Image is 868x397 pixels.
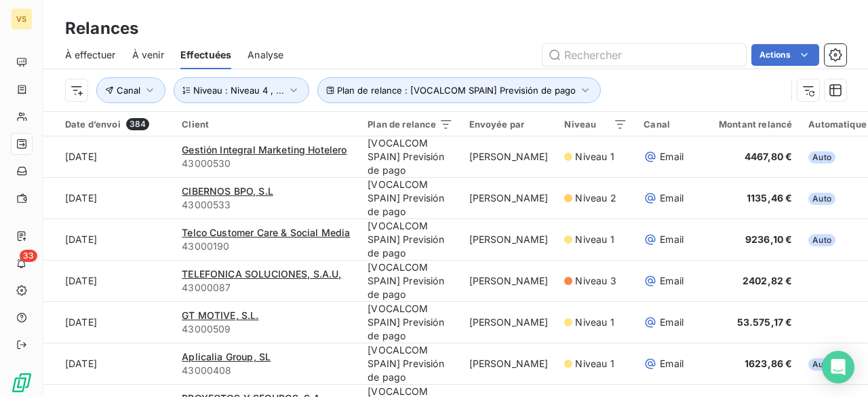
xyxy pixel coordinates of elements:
[359,302,460,343] td: [VOCALCOM SPAIN] Previsión de pago
[745,358,792,369] span: 1623,86 €
[182,227,350,238] span: Telco Customer Care & Social Media
[564,119,627,130] div: Niveau
[43,302,174,343] td: [DATE]
[368,119,452,130] div: Plan de relance
[808,234,835,246] span: Auto
[745,233,792,245] span: 9236,10 €
[469,119,549,130] div: Envoyée par
[43,219,174,261] td: [DATE]
[359,219,460,261] td: [VOCALCOM SPAIN] Previsión de pago
[461,178,557,219] td: [PERSON_NAME]
[182,144,347,155] span: Gestión Integral Marketing Hotelero
[747,192,792,204] span: 1135,46 €
[337,85,576,96] span: Plan de relance : [VOCALCOM SPAIN] Previsión de pago
[182,268,341,280] span: TELEFONICA SOLUCIONES, S.A.U,
[182,185,273,197] span: CIBERNOS BPO, S.L
[182,240,351,253] span: 43000190
[461,219,557,261] td: [PERSON_NAME]
[182,281,351,295] span: 43000087
[575,357,614,371] span: Niveau 1
[575,274,616,288] span: Niveau 3
[174,77,309,103] button: Niveau : Niveau 4 , ...
[43,343,174,385] td: [DATE]
[808,151,835,164] span: Auto
[743,275,792,286] span: 2402,82 €
[703,119,792,130] div: Montant relancé
[180,48,232,62] span: Effectuées
[193,85,284,96] span: Niveau : Niveau 4 , ...
[359,261,460,302] td: [VOCALCOM SPAIN] Previsión de pago
[660,316,684,329] span: Email
[182,364,351,377] span: 43000408
[359,178,460,219] td: [VOCALCOM SPAIN] Previsión de pago
[751,44,819,66] button: Actions
[43,178,174,219] td: [DATE]
[808,193,835,205] span: Auto
[575,233,614,246] span: Niveau 1
[660,191,684,205] span: Email
[65,48,116,62] span: À effectuer
[461,343,557,385] td: [PERSON_NAME]
[96,77,165,103] button: Canal
[117,85,140,96] span: Canal
[660,150,684,164] span: Email
[182,157,351,170] span: 43000530
[248,48,283,62] span: Analyse
[737,316,793,328] span: 53.575,17 €
[660,357,684,371] span: Email
[65,118,165,130] div: Date d’envoi
[745,151,792,162] span: 4467,80 €
[575,191,616,205] span: Niveau 2
[20,250,37,262] span: 33
[575,150,614,164] span: Niveau 1
[182,351,271,362] span: Aplicalia Group, SL
[182,322,351,336] span: 43000509
[822,351,854,383] div: Open Intercom Messenger
[11,8,33,30] div: VS
[359,343,460,385] td: [VOCALCOM SPAIN] Previsión de pago
[182,309,258,321] span: GT MOTIVE, S.L.
[461,136,557,178] td: [PERSON_NAME]
[461,261,557,302] td: [PERSON_NAME]
[660,274,684,288] span: Email
[359,136,460,178] td: [VOCALCOM SPAIN] Previsión de pago
[132,48,164,62] span: À venir
[808,358,835,371] span: Auto
[65,16,138,41] h3: Relances
[575,316,614,329] span: Niveau 1
[461,302,557,343] td: [PERSON_NAME]
[126,118,149,130] span: 384
[182,119,209,130] span: Client
[43,261,174,302] td: [DATE]
[644,119,686,130] div: Canal
[542,44,746,66] input: Rechercher
[11,372,33,394] img: Logo LeanPay
[182,198,351,212] span: 43000533
[43,136,174,178] td: [DATE]
[317,77,601,103] button: Plan de relance : [VOCALCOM SPAIN] Previsión de pago
[660,233,684,246] span: Email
